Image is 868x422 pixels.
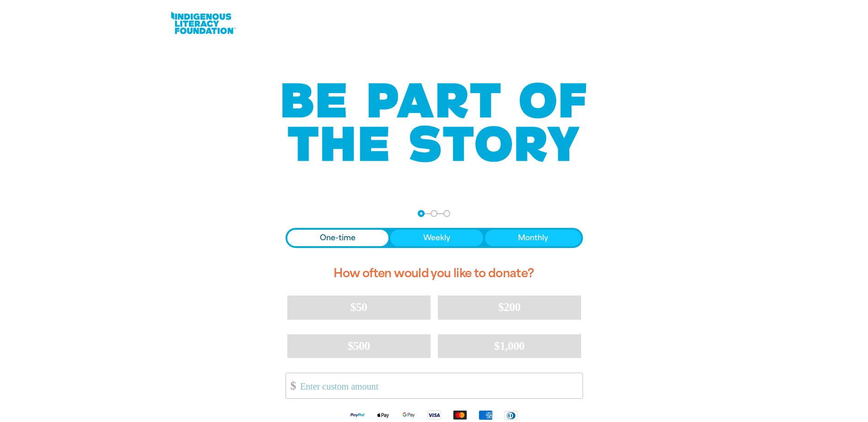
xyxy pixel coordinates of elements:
[286,375,296,396] span: $
[370,410,396,420] img: Apple Pay logo
[438,295,581,319] button: $200
[498,301,521,314] span: $200
[320,232,356,243] span: One-time
[287,334,431,358] button: $500
[473,410,498,420] img: American Express logo
[498,410,524,421] img: Diners Club logo
[447,410,473,420] img: Mastercard logo
[294,373,582,398] input: Enter custom amount
[485,230,581,246] button: Monthly
[418,210,425,217] button: Navigate to step 1 of 3 to enter your donation amount
[443,210,450,217] button: Navigate to step 3 of 3 to enter your payment details
[423,232,450,243] span: Weekly
[287,295,431,319] button: $50
[287,230,389,246] button: One-time
[286,228,583,248] div: Donation frequency
[286,259,583,288] h2: How often would you like to donate?
[350,301,367,314] span: $50
[390,230,483,246] button: Weekly
[431,210,437,217] button: Navigate to step 2 of 3 to enter your details
[518,232,548,243] span: Monthly
[396,410,421,420] img: Google Pay logo
[438,334,581,358] button: $1,000
[348,339,370,353] span: $500
[274,64,594,181] img: Be part of the story
[421,410,447,420] img: Visa logo
[345,410,370,420] img: Paypal logo
[494,339,525,353] span: $1,000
